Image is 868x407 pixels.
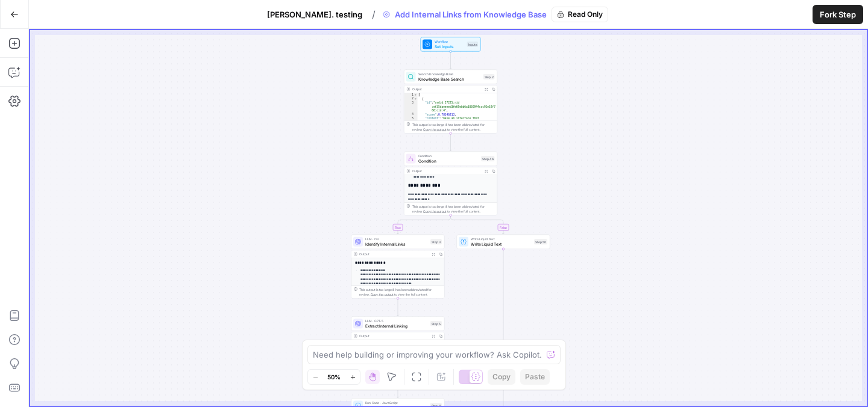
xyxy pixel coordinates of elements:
div: Output [412,169,481,173]
span: Workflow [435,39,465,44]
div: Add Internal Links from Knowledge Base [378,7,608,22]
div: Search Knowledge BaseKnowledge Base SearchStep 2Output[ { "id":"vsdid:27225:rid :ef35daeeeed3fe69... [404,70,497,134]
span: Extract Internal Linking [365,323,428,329]
span: LLM · O3 [365,237,428,241]
button: Fork Step [813,5,863,24]
span: Copy the output [423,128,446,131]
div: 2 [404,97,418,101]
div: LLM · GPT-5Extract Internal LinkingStep 5Output process from selecting a URL to updating the page... [351,317,445,381]
div: Output [359,334,428,338]
div: 4 [404,113,418,117]
span: Fork Step [820,8,856,20]
span: Toggle code folding, rows 2 through 16 [414,97,418,101]
span: Set Inputs [435,43,465,49]
div: 3 [404,101,418,113]
span: 50% [327,372,341,382]
span: [PERSON_NAME]. testing [267,8,362,20]
span: Condition [418,158,479,164]
span: Knowledge Base Search [418,76,481,82]
div: Step 50 [534,239,547,244]
div: This output is too large & has been abbreviated for review. to view the full content. [359,287,442,297]
div: 1 [404,93,418,98]
div: WorkflowSet InputsInputs [404,37,497,52]
button: Copy [488,369,515,385]
button: [PERSON_NAME]. testing [260,5,370,24]
div: Inputs [467,42,479,47]
span: Toggle code folding, rows 1 through 22 [414,93,418,98]
span: Condition [418,154,479,158]
div: Write Liquid TextWrite Liquid TextStep 50 [457,235,550,249]
g: Edge from step_46 to step_50 [451,216,505,234]
div: 5 [404,117,418,144]
span: Read Only [568,9,603,20]
div: This output is too large & has been abbreviated for review. to view the full content. [412,204,495,214]
button: Paste [520,369,550,385]
span: LLM · GPT-5 [365,318,428,323]
div: Output [412,87,481,92]
span: Copy the output [423,210,446,213]
div: This output is too large & has been abbreviated for review. to view the full content. [412,122,495,132]
div: Step 46 [481,156,495,161]
span: Identify Internal Links [365,241,428,247]
span: Run Code · JavaScript [365,400,428,405]
div: Step 5 [430,321,442,326]
div: Step 3 [430,239,442,244]
span: Write Liquid Text [471,237,532,241]
span: Search Knowledge Base [418,72,481,76]
div: Step 2 [483,74,495,79]
g: Edge from step_46 to step_3 [397,216,451,234]
g: Edge from step_5 to step_4 [397,381,399,398]
span: / [372,7,376,22]
g: Edge from step_3 to step_5 [397,299,399,316]
div: Output [359,252,428,256]
span: Copy the output [371,293,394,296]
span: Copy [492,371,511,382]
g: Edge from step_2 to step_46 [450,134,451,151]
g: Edge from start to step_2 [450,52,451,69]
span: Write Liquid Text [471,241,532,247]
span: Paste [525,371,545,382]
